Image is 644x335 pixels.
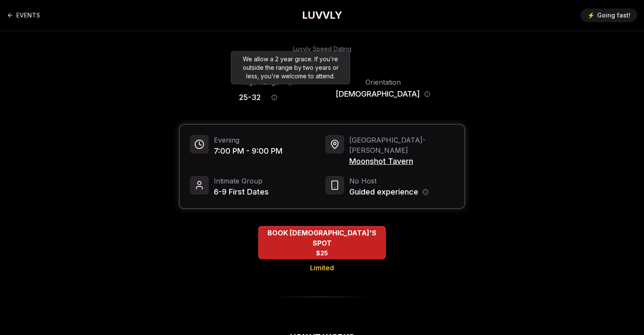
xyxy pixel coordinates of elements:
a: LUVVLY [302,9,342,22]
span: $25 [316,249,328,258]
span: No Host [349,176,428,186]
span: [GEOGRAPHIC_DATA] - [PERSON_NAME] [349,135,454,155]
span: Intimate Group [214,176,269,186]
span: Limited [310,263,334,273]
span: [DEMOGRAPHIC_DATA] [336,88,420,100]
span: 7:00 PM - 9:00 PM [214,145,282,157]
button: Age range information [265,88,284,107]
button: Orientation information [424,91,430,97]
button: BOOK QUEER WOMEN'S SPOT - Limited [258,226,386,259]
span: Moonshot Tavern [349,155,454,167]
span: BOOK [DEMOGRAPHIC_DATA]'S SPOT [258,228,386,248]
a: Back to events [7,7,40,24]
div: Age Range [214,77,308,87]
span: ⚡️ [587,11,595,20]
div: Luvvly Speed Dating [293,45,351,53]
span: 6-9 First Dates [214,186,269,198]
span: Guided experience [349,186,418,198]
span: 25 - 32 [239,92,261,103]
span: Evening [214,135,282,145]
div: Orientation [336,77,430,87]
span: Going fast! [597,11,630,20]
div: We allow a 2 year grace. If you're outside the range by two years or less, you're welcome to attend. [231,51,350,84]
button: Host information [423,189,428,195]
